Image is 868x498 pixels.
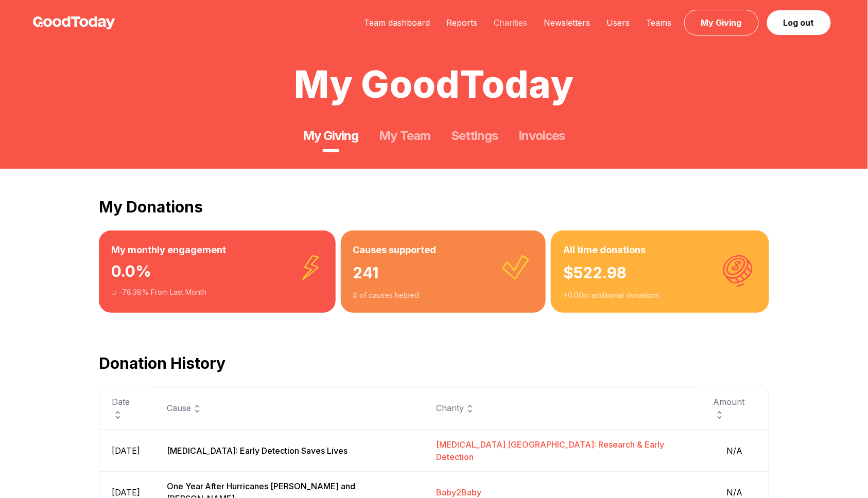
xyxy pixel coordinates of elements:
[111,287,323,297] div: -78.38 % From Last Month
[638,17,680,28] a: Teams
[598,17,638,28] a: Users
[356,17,438,28] a: Team dashboard
[714,396,756,421] div: Amount
[353,290,534,300] div: # of causes helped
[112,396,142,421] div: Date
[436,402,689,415] div: Charity
[303,128,358,144] a: My Giving
[767,10,831,35] a: Log out
[99,430,154,471] td: [DATE]
[111,243,323,257] h3: My monthly engagement
[485,17,535,28] a: Charities
[33,16,115,29] img: GoodToday
[436,487,481,497] span: Baby2Baby
[563,243,757,257] h3: All time donations
[451,128,498,144] a: Settings
[167,402,412,415] div: Cause
[111,257,323,287] div: 0.0 %
[684,10,759,35] a: My Giving
[167,446,348,456] span: [MEDICAL_DATA]: Early Detection Saves Lives
[436,439,664,462] span: [MEDICAL_DATA] [GEOGRAPHIC_DATA]: Research & Early Detection
[353,257,534,290] div: 241
[99,354,769,372] h2: Donation History
[563,257,757,290] div: $ 522.98
[438,17,485,28] a: Reports
[535,17,598,28] a: Newsletters
[99,198,769,216] h2: My Donations
[518,128,565,144] a: Invoices
[353,243,534,257] h3: Causes supported
[379,128,430,144] a: My Team
[714,444,756,457] span: N/A
[563,290,757,300] div: + 0.00 in additional donations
